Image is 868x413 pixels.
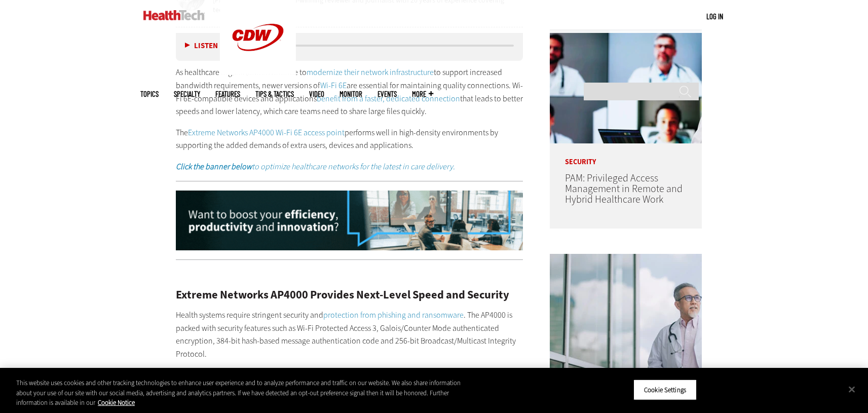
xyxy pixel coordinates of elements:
[550,143,702,166] p: Security
[176,161,252,172] strong: Click the banner below
[550,254,702,368] img: doctor in front of clouds and reflective building
[550,29,702,143] img: remote call with care team
[188,127,345,138] a: Extreme Networks AP4000 Wi-Fi 6E access point
[633,379,697,400] button: Cookie Settings
[309,90,324,98] a: Video
[323,310,464,320] a: protection from phishing and ransomware
[16,378,477,408] div: This website uses cookies and other tracking technologies to enhance user experience and to analy...
[215,90,240,98] a: Features
[176,161,455,172] em: to optimize healthcare networks for the latest in care delivery.
[378,90,397,98] a: Events
[339,90,362,98] a: MonITor
[220,67,296,78] a: CDW
[176,126,523,152] p: The performs well in high-density environments by supporting the added demands of extra users, de...
[140,90,159,98] span: Topics
[174,90,200,98] span: Specialty
[176,309,523,360] p: Health systems require stringent security and . The AP4000 is packed with security features such ...
[143,10,205,20] img: Home
[176,289,523,301] h2: Extreme Networks AP4000 Provides Next-Level Speed and Security
[565,171,683,206] a: PAM: Privileged Access Management in Remote and Hybrid Healthcare Work
[841,378,863,400] button: Close
[176,161,455,172] a: Click the banner belowto optimize healthcare networks for the latest in care delivery.
[255,90,294,98] a: Tips & Tactics
[176,191,523,250] img: x-networkmodernization-animated-2024-clickhere-desktop4
[412,90,433,98] span: More
[706,11,723,22] div: User menu
[98,398,135,407] a: More information about your privacy
[706,12,723,21] a: Log in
